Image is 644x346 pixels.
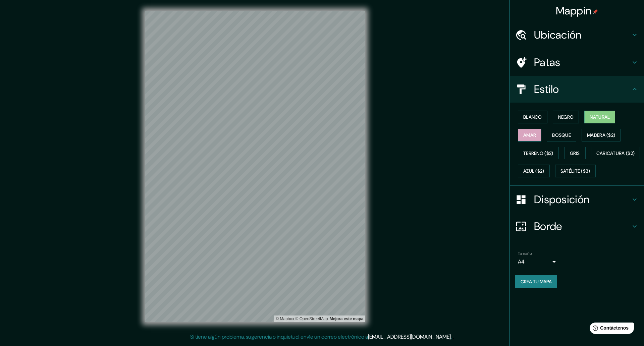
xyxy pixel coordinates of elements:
[587,132,615,138] font: Madera ($2)
[523,150,553,156] font: Terreno ($2)
[534,82,559,96] font: Estilo
[590,114,610,120] font: Natural
[190,333,368,340] font: Si tiene algún problema, sugerencia o inquietud, envíe un correo electrónico a
[556,4,592,18] font: Mappin
[564,147,586,160] button: Gris
[510,186,644,213] div: Disposición
[510,49,644,76] div: Patas
[276,316,294,321] font: © Mapbox
[547,129,576,141] button: Bosque
[570,150,580,156] font: Gris
[555,165,596,177] button: Satélite ($3)
[518,147,559,160] button: Terreno ($2)
[510,213,644,240] div: Borde
[593,9,598,14] img: pin-icon.png
[518,256,558,267] div: A4
[145,11,365,322] canvas: Mapa
[510,76,644,103] div: Estilo
[596,150,635,156] font: Caricatura ($2)
[276,316,294,321] a: Mapbox
[534,28,582,42] font: Ubicación
[553,111,579,123] button: Negro
[523,114,542,120] font: Blanco
[451,333,452,340] font: .
[510,21,644,48] div: Ubicación
[584,111,615,123] button: Natural
[534,55,560,69] font: Patas
[534,219,562,233] font: Borde
[518,165,550,177] button: Azul ($2)
[591,147,640,160] button: Caricatura ($2)
[534,192,589,207] font: Disposición
[560,168,590,174] font: Satélite ($3)
[521,279,552,285] font: Crea tu mapa
[518,258,525,265] font: A4
[515,275,557,288] button: Crea tu mapa
[518,111,547,123] button: Blanco
[330,316,364,321] font: Mejora este mapa
[296,316,328,321] font: © OpenStreetMap
[518,251,532,256] font: Tamaño
[552,132,571,138] font: Bosque
[452,333,453,340] font: .
[523,132,536,138] font: Amar
[523,168,544,174] font: Azul ($2)
[584,320,637,339] iframe: Lanzador de widgets de ayuda
[330,316,364,321] a: Comentarios sobre el mapa
[296,316,328,321] a: Mapa de calles abierto
[582,129,621,141] button: Madera ($2)
[558,114,574,120] font: Negro
[518,129,541,141] button: Amar
[453,333,454,340] font: .
[368,333,451,340] a: [EMAIL_ADDRESS][DOMAIN_NAME]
